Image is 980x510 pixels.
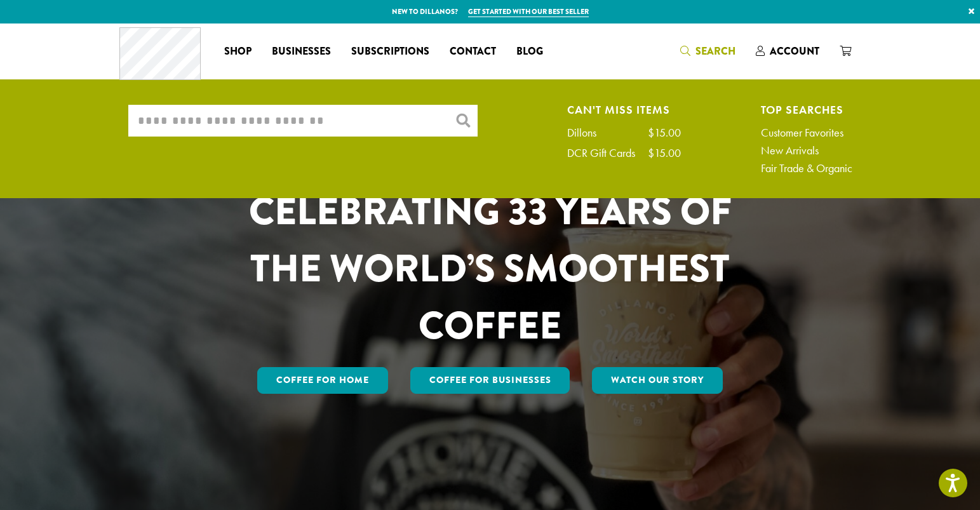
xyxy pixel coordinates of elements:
a: Customer Favorites [761,127,852,138]
a: Coffee For Businesses [410,367,570,394]
div: Dillons [567,127,609,138]
h4: Top Searches [761,105,852,114]
a: Shop [214,41,262,62]
a: Search [670,41,746,62]
a: Coffee for Home [257,367,388,394]
a: Watch Our Story [592,367,723,394]
div: DCR Gift Cards [567,147,648,159]
span: Businesses [272,44,331,60]
span: Search [695,44,735,58]
span: Shop [224,44,252,60]
span: Subscriptions [351,44,429,60]
a: Get started with our best seller [468,6,589,17]
div: $15.00 [648,127,681,138]
span: Blog [516,44,543,60]
h1: CELEBRATING 33 YEARS OF THE WORLD’S SMOOTHEST COFFEE [211,183,769,354]
span: Contact [450,44,496,60]
span: Account [770,44,819,58]
h4: Can't Miss Items [567,105,681,114]
a: Fair Trade & Organic [761,163,852,174]
a: New Arrivals [761,145,852,156]
div: $15.00 [648,147,681,159]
